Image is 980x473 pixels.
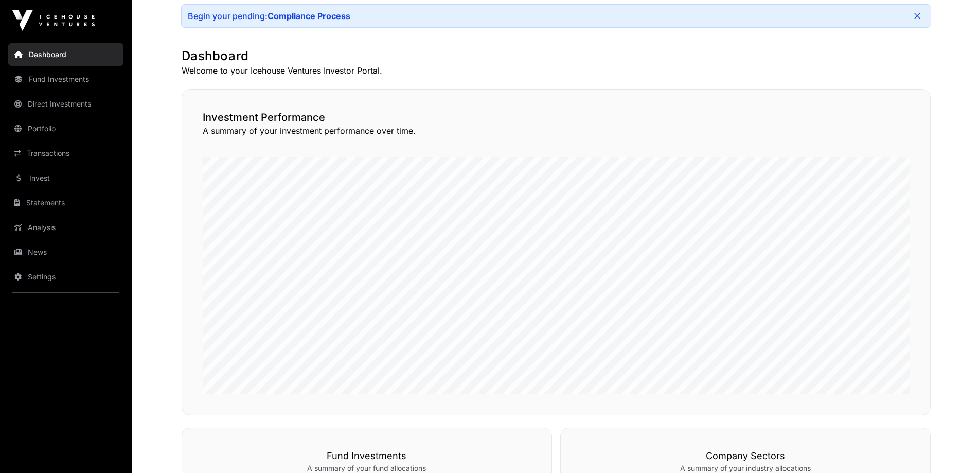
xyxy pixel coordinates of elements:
p: Welcome to your Icehouse Ventures Investor Portal. [182,64,931,77]
a: Invest [8,167,123,189]
h3: Company Sectors [581,449,910,463]
h1: Dashboard [182,48,931,64]
a: Portfolio [8,117,123,140]
iframe: Chat Widget [929,424,980,473]
a: Transactions [8,142,123,165]
a: Dashboard [8,43,123,66]
button: Close [910,9,924,23]
a: Compliance Process [268,11,350,21]
img: Icehouse Ventures Logo [12,10,95,31]
a: Statements [8,191,123,214]
h3: Fund Investments [203,449,531,463]
a: Direct Investments [8,93,123,115]
div: Begin your pending: [188,11,350,21]
a: Settings [8,266,123,288]
p: A summary of your investment performance over time. [203,125,910,137]
a: Analysis [8,216,123,239]
h2: Investment Performance [203,110,910,125]
a: News [8,241,123,264]
a: Fund Investments [8,68,123,91]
